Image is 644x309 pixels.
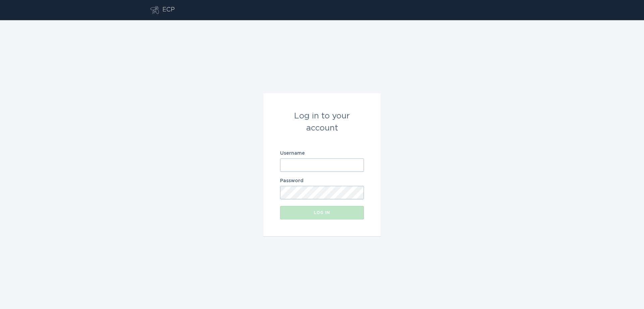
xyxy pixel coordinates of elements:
[162,6,175,14] div: ECP
[280,151,364,156] label: Username
[280,110,364,134] div: Log in to your account
[150,6,159,14] button: Go to dashboard
[283,211,361,215] div: Log in
[280,206,364,219] button: Log in
[280,178,364,183] label: Password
